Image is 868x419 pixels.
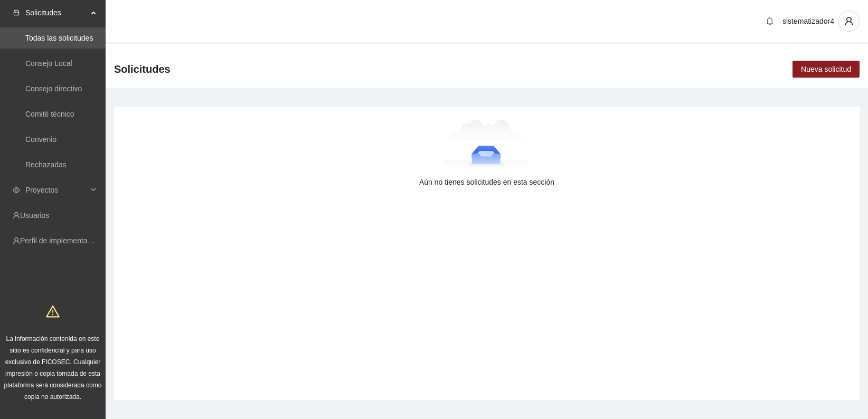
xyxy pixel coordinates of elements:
button: Nueva solicitud [792,61,860,78]
a: Comité técnico [25,110,74,118]
span: inbox [13,9,20,16]
span: sistematizador4 [782,17,834,25]
span: Solicitudes [114,61,171,78]
div: Aún no tienes solicitudes en esta sección [131,176,843,188]
span: warning [46,304,60,318]
span: Proyectos [25,179,88,201]
span: Solicitudes [25,2,88,23]
img: Aún no tienes solicitudes en esta sección [444,119,530,172]
span: eye [13,186,20,194]
a: Consejo directivo [25,84,82,93]
span: bell [762,17,778,25]
a: Rechazadas [25,160,67,169]
button: user [838,11,860,32]
span: user [839,16,859,26]
a: Usuarios [20,211,49,220]
span: Nueva solicitud [801,63,851,75]
a: Consejo Local [25,59,72,68]
span: La información contenida en este sitio es confidencial y para uso exclusivo de FICOSEC. Cualquier... [4,335,102,401]
a: Convenio [25,135,56,144]
a: Todas las solicitudes [25,34,93,42]
button: bell [761,13,778,30]
a: Perfil de implementadora [20,236,102,245]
